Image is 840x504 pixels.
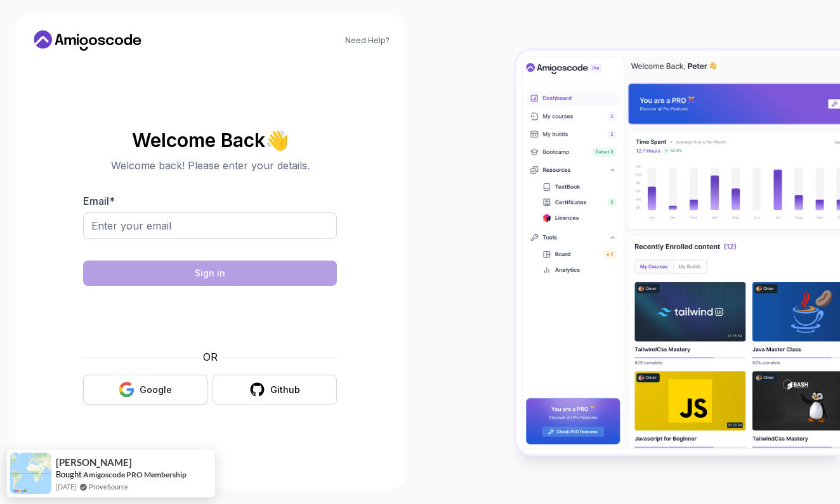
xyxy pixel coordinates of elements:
[83,195,115,207] label: Email *
[56,457,132,468] span: [PERSON_NAME]
[30,30,145,51] a: Home link
[213,375,337,404] button: Github
[83,470,187,479] a: Amigoscode PRO Membership
[83,212,337,239] input: Enter your email
[345,36,390,46] a: Need Help?
[270,384,300,396] div: Github
[203,349,218,365] p: OR
[83,130,337,150] h2: Welcome Back
[140,384,172,396] div: Google
[10,453,51,494] img: provesource social proof notification image
[195,267,225,280] div: Sign in
[56,481,76,492] span: [DATE]
[83,375,207,404] button: Google
[516,51,840,454] img: Amigoscode Dashboard
[264,128,290,152] span: 👋
[114,294,306,342] iframe: Widget containing checkbox for hCaptcha security challenge
[56,469,82,479] span: Bought
[83,261,337,286] button: Sign in
[89,481,128,492] a: ProveSource
[83,158,337,173] p: Welcome back! Please enter your details.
